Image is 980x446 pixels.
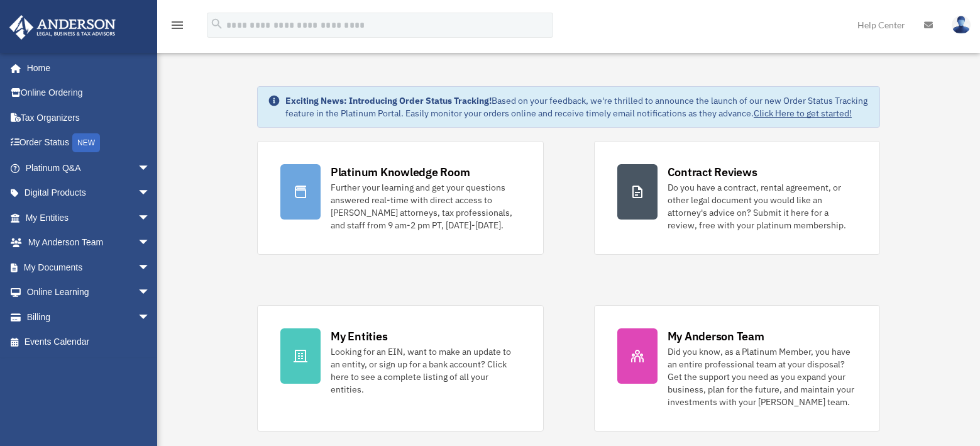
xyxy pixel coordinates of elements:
[594,141,881,255] a: Contract Reviews Do you have a contract, rental agreement, or other legal document you would like...
[9,55,163,81] a: Home
[9,280,169,305] a: Online Learningarrow_drop_down
[668,164,757,180] div: Contract Reviews
[331,164,470,180] div: Platinum Knowledge Room
[285,94,869,120] div: Based on your feedback, we're thrilled to announce the launch of our new Order Status Tracking fe...
[9,304,169,330] a: Billingarrow_drop_down
[9,230,169,255] a: My Anderson Teamarrow_drop_down
[285,95,492,106] strong: Exciting News: Introducing Order Status Tracking!
[331,328,387,344] div: My Entities
[170,22,185,33] a: menu
[9,205,169,230] a: My Entitiesarrow_drop_down
[257,305,544,432] a: My Entities Looking for an EIN, want to make an update to an entity, or sign up for a bank accoun...
[138,205,163,231] span: arrow_drop_down
[9,181,169,206] a: Digital Productsarrow_drop_down
[138,304,163,330] span: arrow_drop_down
[138,230,163,256] span: arrow_drop_down
[331,181,520,231] div: Further your learning and get your questions answered real-time with direct access to [PERSON_NAM...
[210,17,224,31] i: search
[6,15,119,40] img: Anderson Advisors Platinum Portal
[952,16,971,34] img: User Pic
[72,133,100,152] div: NEW
[170,18,185,33] i: menu
[138,255,163,281] span: arrow_drop_down
[754,108,852,119] a: Click Here to get started!
[594,305,881,432] a: My Anderson Team Did you know, as a Platinum Member, you have an entire professional team at your...
[9,105,169,130] a: Tax Organizers
[668,328,764,344] div: My Anderson Team
[138,181,163,206] span: arrow_drop_down
[9,81,169,106] a: Online Ordering
[9,130,169,156] a: Order StatusNEW
[257,141,544,255] a: Platinum Knowledge Room Further your learning and get your questions answered real-time with dire...
[331,345,520,396] div: Looking for an EIN, want to make an update to an entity, or sign up for a bank account? Click her...
[9,255,169,280] a: My Documentsarrow_drop_down
[9,155,169,181] a: Platinum Q&Aarrow_drop_down
[138,155,163,181] span: arrow_drop_down
[668,181,857,231] div: Do you have a contract, rental agreement, or other legal document you would like an attorney's ad...
[9,330,169,355] a: Events Calendar
[138,280,163,306] span: arrow_drop_down
[668,345,857,408] div: Did you know, as a Platinum Member, you have an entire professional team at your disposal? Get th...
